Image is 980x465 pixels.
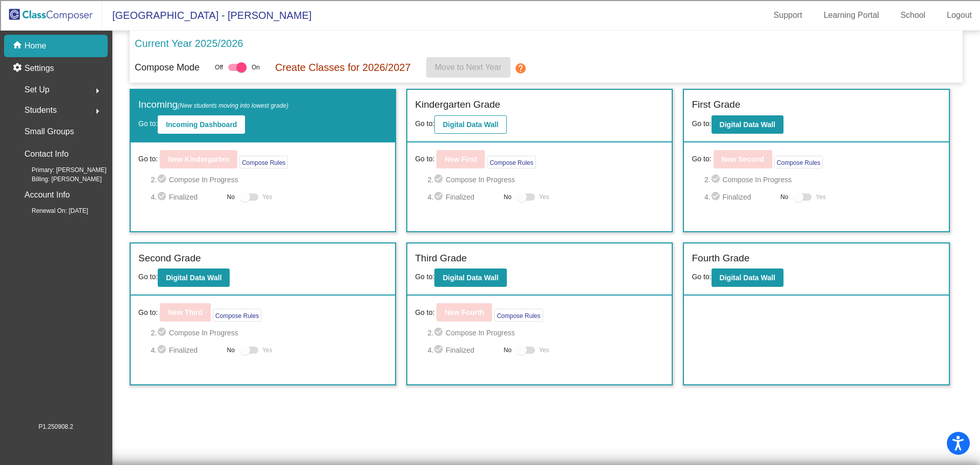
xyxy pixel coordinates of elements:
div: Television/Radio [4,180,976,189]
b: New Third [168,308,203,316]
span: 2. Compose In Progress [428,174,665,186]
div: Move To ... [4,88,976,97]
mat-icon: check_circle [433,344,446,356]
div: Delete [4,97,976,107]
button: New Fourth [436,303,492,322]
mat-icon: check_circle [157,174,169,186]
b: Digital Data Wall [720,274,775,282]
p: Account Info [24,188,70,202]
div: Journal [4,153,976,162]
b: Digital Data Wall [166,274,222,282]
b: Digital Data Wall [720,120,775,129]
div: Home [4,274,976,283]
span: No [504,192,511,202]
div: WEBSITE [4,329,976,338]
div: Magazine [4,162,976,171]
span: Billing: [PERSON_NAME] [15,175,102,184]
label: Incoming [138,97,288,112]
div: MOVE [4,292,976,301]
div: Rename [4,79,976,88]
button: New Kindergarten [160,150,237,168]
span: On [252,63,260,72]
div: TODO: put dlg title [4,199,976,208]
div: Add Outline Template [4,134,976,143]
p: Home [24,40,46,52]
span: No [227,192,235,202]
span: No [780,192,788,202]
span: Off [215,63,223,72]
span: 2. Compose In Progress [428,327,665,339]
mat-icon: home [12,40,24,52]
span: 4. Finalized [428,191,499,203]
span: Go to: [138,119,158,128]
p: Contact Info [24,147,68,161]
div: Home [4,4,213,13]
button: Digital Data Wall [712,115,783,134]
div: This outline has no content. Would you like to delete it? [4,237,976,246]
mat-icon: check_circle [433,191,446,203]
button: Compose Rules [213,309,261,322]
mat-icon: check_circle [157,344,169,356]
button: New First [436,150,485,168]
input: Search sources [4,356,94,367]
mat-icon: check_circle [710,191,723,203]
span: Go to: [415,154,434,164]
span: 2. Compose In Progress [151,327,387,339]
span: Go to: [415,307,434,318]
div: Move To ... [4,42,976,52]
div: Options [4,61,976,70]
b: New Kindergarten [168,155,229,163]
span: Yes [262,191,273,203]
span: Yes [539,344,549,356]
input: Search outlines [4,13,94,24]
div: Delete [4,52,976,61]
div: CANCEL [4,283,976,292]
p: Compose Mode [135,61,200,75]
b: Incoming Dashboard [166,120,237,129]
button: Digital Data Wall [434,268,506,287]
button: New Second [714,150,772,168]
span: (New students moving into lowest grade) [178,102,288,109]
div: New source [4,301,976,310]
mat-icon: arrow_right [91,85,104,97]
span: Go to: [415,119,434,128]
span: Go to: [415,273,434,281]
b: New Fourth [445,308,484,316]
div: Move to ... [4,264,976,274]
span: Yes [262,344,273,356]
div: MORE [4,347,976,356]
div: Sort New > Old [4,33,976,42]
span: Students [24,103,57,117]
p: Settings [24,62,54,75]
p: Small Groups [24,125,74,139]
span: Renewal On: [DATE] [15,206,88,215]
div: Download [4,116,976,125]
div: Sign out [4,70,976,79]
div: CANCEL [4,218,976,228]
div: Visual Art [4,189,976,199]
span: Primary: [PERSON_NAME] [15,165,107,175]
div: DELETE [4,255,976,264]
p: Create Classes for 2026/2027 [275,60,411,75]
div: SAVE AND GO HOME [4,246,976,255]
span: Move to Next Year [435,63,502,71]
label: Second Grade [138,251,201,266]
div: Sort A > Z [4,24,976,33]
div: Newspaper [4,171,976,180]
div: SAVE [4,310,976,320]
span: Yes [816,191,826,203]
span: Go to: [692,119,711,128]
b: Digital Data Wall [443,120,498,129]
div: Rename Outline [4,107,976,116]
span: 2. Compose In Progress [151,174,387,186]
span: 4. Finalized [151,191,222,203]
span: 4. Finalized [151,344,222,356]
button: Compose Rules [494,309,543,322]
mat-icon: settings [12,62,24,75]
mat-icon: check_circle [433,174,446,186]
span: Go to: [692,154,711,164]
span: Yes [539,191,549,203]
span: Go to: [138,307,158,318]
label: First Grade [692,97,740,112]
button: Digital Data Wall [158,268,230,287]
